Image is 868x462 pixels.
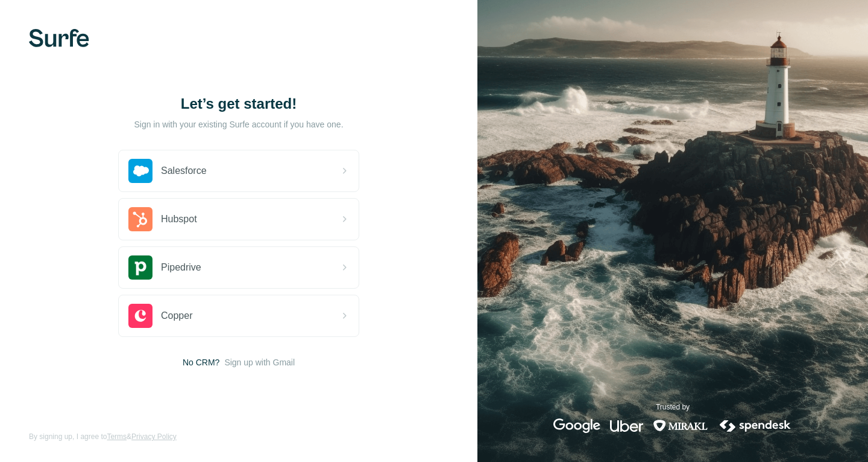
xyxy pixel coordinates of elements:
[610,419,643,433] img: uber's logo
[128,207,153,231] img: hubspot's logo
[107,432,127,441] a: Terms
[118,94,359,114] h1: Let’s get started!
[128,159,153,183] img: salesforce's logo
[224,356,295,368] button: Sign up with Gmail
[134,118,343,130] p: Sign in with your existing Surfe account if you have one.
[161,309,192,323] span: Copper
[653,419,708,433] img: mirakl's logo
[718,419,793,433] img: spendesk's logo
[29,29,89,47] img: Surfe's logo
[161,260,201,275] span: Pipedrive
[161,212,197,226] span: Hubspot
[29,431,177,442] span: By signing up, I agree to &
[128,304,153,328] img: copper's logo
[128,255,153,280] img: pipedrive's logo
[131,432,177,441] a: Privacy Policy
[656,402,690,412] p: Trusted by
[553,419,600,433] img: google's logo
[183,356,219,368] span: No CRM?
[161,164,207,178] span: Salesforce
